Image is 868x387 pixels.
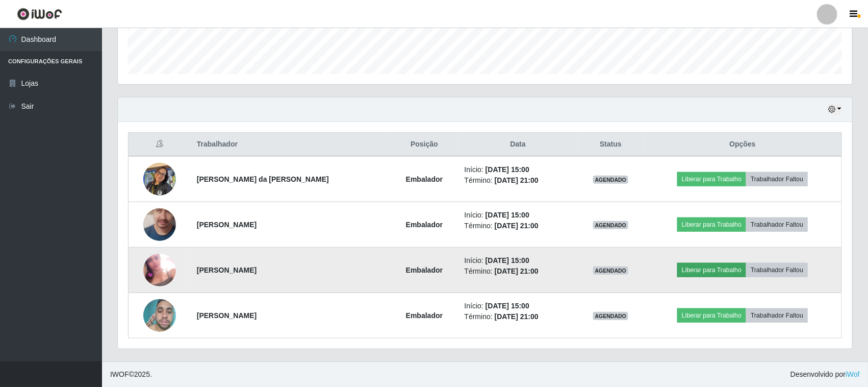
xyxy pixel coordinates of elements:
span: IWOF [110,370,129,378]
img: 1725826685297.jpeg [143,157,176,201]
strong: Embalador [406,266,443,274]
strong: [PERSON_NAME] [197,311,257,320]
li: Início: [465,164,572,175]
button: Liberar para Trabalho [677,172,746,186]
strong: [PERSON_NAME] [197,221,257,229]
button: Liberar para Trabalho [677,263,746,277]
strong: [PERSON_NAME] da [PERSON_NAME] [197,175,329,183]
a: iWof [846,370,860,378]
li: Início: [465,210,572,221]
button: Liberar para Trabalho [677,308,746,323]
strong: Embalador [406,175,443,183]
img: 1748551724527.jpeg [143,294,176,337]
th: Status [578,133,644,157]
time: [DATE] 21:00 [495,222,539,230]
button: Liberar para Trabalho [677,217,746,232]
time: [DATE] 15:00 [486,302,529,310]
span: AGENDADO [593,176,629,184]
time: [DATE] 15:00 [486,165,529,174]
li: Início: [465,301,572,311]
th: Trabalhador [191,133,390,157]
time: [DATE] 15:00 [486,256,529,264]
li: Término: [465,311,572,322]
strong: [PERSON_NAME] [197,266,257,274]
strong: Embalador [406,311,443,320]
img: 1698674767978.jpeg [143,187,176,262]
li: Término: [465,175,572,186]
img: CoreUI Logo [17,8,62,20]
span: Desenvolvido por [790,369,860,380]
th: Opções [644,133,841,157]
li: Término: [465,266,572,277]
li: Término: [465,221,572,231]
button: Trabalhador Faltou [746,308,808,323]
span: AGENDADO [593,267,629,275]
span: AGENDADO [593,312,629,320]
span: © 2025 . [110,369,152,380]
button: Trabalhador Faltou [746,263,808,277]
li: Início: [465,255,572,266]
strong: Embalador [406,221,443,229]
th: Posição [390,133,458,157]
time: [DATE] 21:00 [495,267,539,275]
time: [DATE] 21:00 [495,312,539,321]
time: [DATE] 21:00 [495,176,539,184]
img: 1741797544182.jpeg [143,254,176,286]
th: Data [458,133,578,157]
button: Trabalhador Faltou [746,217,808,232]
time: [DATE] 15:00 [486,211,529,219]
button: Trabalhador Faltou [746,172,808,186]
span: AGENDADO [593,221,629,229]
